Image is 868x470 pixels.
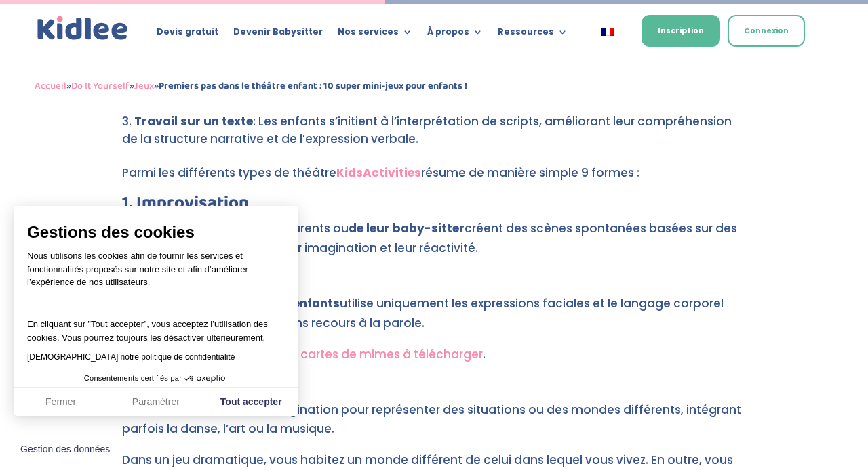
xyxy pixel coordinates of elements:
a: Devis gratuit [157,27,218,42]
p: Parmi les différents types de théâtre résume de manière simple 9 formes : [122,163,746,194]
a: Jeux [134,78,154,94]
p: Retrouvez pour vos enfants . [122,345,746,376]
h3: 2. Mime [122,270,746,294]
a: KidsActivities [336,165,421,181]
a: Ressources [498,27,568,42]
img: logo_kidlee_bleu [35,14,130,43]
p: Les enfants avec l’aide des parents ou créent des scènes spontanées basées sur des suggestions, d... [122,219,746,270]
span: » » » [35,78,467,94]
a: Connexion [728,15,805,47]
h3: 3. Jeux dramatiques [122,376,746,400]
p: Nous utilisons les cookies afin de fournir les services et fonctionnalités proposés sur notre sit... [27,249,285,298]
a: 30 cartes de mimes à télécharger [283,346,483,362]
strong: Premiers pas dans le théâtre enfant : 10 super mini-jeux pour enfants ! [159,78,467,94]
h3: 1. Improvisation [122,194,746,219]
p: Les enfants utilisent leur imagination pour représenter des situations ou des mondes différents, ... [122,400,746,451]
button: Fermer [14,388,108,416]
button: Tout accepter [203,388,298,416]
a: [DEMOGRAPHIC_DATA] notre politique de confidentialité [27,352,235,362]
span: Gestions des cookies [27,222,285,242]
img: Français [601,28,614,36]
a: Do It Yourself [71,78,130,94]
a: À propos [427,27,483,42]
button: Fermer le widget sans consentement [12,435,118,464]
p: En cliquant sur ”Tout accepter”, vous acceptez l’utilisation des cookies. Vous pourrez toujours l... [27,305,285,345]
strong: Travail sur un texte [134,113,253,129]
button: Consentements certifiés par [77,370,235,387]
svg: Axeptio [184,358,225,399]
a: Devenir Babysitter [233,27,323,42]
a: Inscription [642,15,720,47]
a: Accueil [35,78,66,94]
li: : Les enfants s’initient à l’interprétation de scripts, améliorant leur compréhension de la struc... [122,112,746,148]
span: Gestion des données [20,444,110,456]
button: Paramétrer [108,388,203,416]
a: Nos services [338,27,412,42]
a: Kidlee Logo [35,14,130,43]
p: Cette forme de utilise uniquement les expressions faciales et le langage corporel pour raconter u... [122,294,746,345]
strong: de leur baby-sitter [349,220,465,236]
span: Consentements certifiés par [84,375,182,382]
